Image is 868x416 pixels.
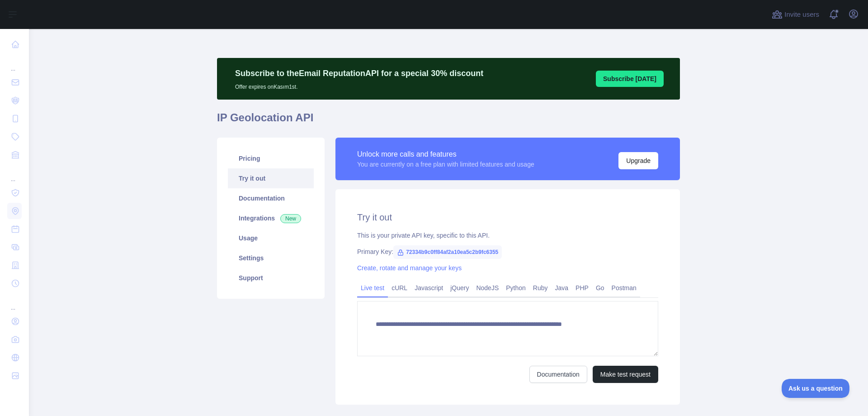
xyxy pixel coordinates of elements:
a: Usage [228,228,314,248]
a: NodeJS [472,281,502,295]
a: Go [592,281,608,295]
h2: Try it out [357,211,658,224]
span: 72334b9c0ff84af2a10ea5c2b9fc6355 [393,245,502,259]
a: Ruby [529,281,552,295]
button: Invite users [770,7,821,22]
h1: IP Geolocation API [217,110,680,132]
a: Javascript [411,281,447,295]
a: Pricing [228,148,314,168]
a: Create, rotate and manage your keys [357,264,462,272]
button: Subscribe [DATE] [596,71,664,87]
a: Integrations New [228,208,314,228]
div: Primary Key: [357,247,658,256]
p: Subscribe to the Email Reputation API for a special 30 % discount [235,67,483,80]
a: Settings [228,248,314,268]
a: Postman [608,281,640,295]
span: New [280,214,301,223]
a: Documentation [529,366,587,383]
div: Unlock more calls and features [357,149,534,160]
a: Documentation [228,188,314,208]
a: Live test [357,281,388,295]
a: PHP [572,281,592,295]
div: This is your private API key, specific to this API. [357,231,658,240]
a: Support [228,268,314,288]
div: ... [7,165,22,183]
a: Try it out [228,168,314,188]
div: ... [7,54,22,72]
iframe: Toggle Customer Support [782,379,850,398]
span: Invite users [784,10,819,20]
div: ... [7,293,22,311]
a: jQuery [447,281,472,295]
p: Offer expires on Kasım 1st. [235,80,483,91]
button: Upgrade [618,152,658,169]
div: You are currently on a free plan with limited features and usage [357,160,534,169]
a: cURL [388,281,411,295]
a: Java [552,281,572,295]
a: Python [502,281,529,295]
button: Make test request [593,366,658,383]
